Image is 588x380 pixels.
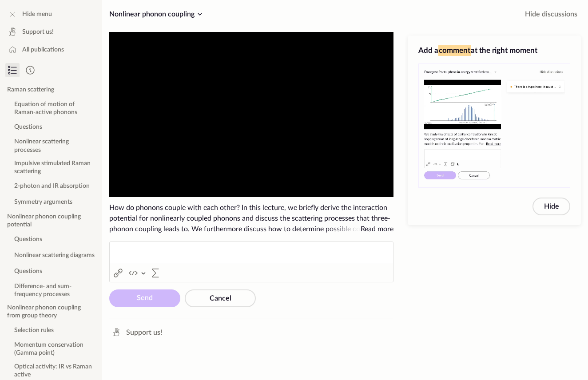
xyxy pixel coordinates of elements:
a: Support us! [107,325,166,340]
h3: Add a at the right moment [418,45,570,56]
button: Nonlinear phonon coupling [106,7,209,21]
span: Send [137,294,153,301]
span: Hide menu [22,10,52,19]
button: Cancel [185,289,256,307]
button: Hide [532,198,570,215]
span: Hide discussions [525,9,577,20]
span: Read more [361,226,393,233]
span: comment [438,45,471,56]
span: Support us! [126,327,162,338]
span: Support us! [22,28,54,36]
span: All publications [22,45,64,54]
span: How do phonons couple with each other? In this lecture, we briefly derive the interaction potenti... [109,202,393,234]
span: Nonlinear phonon coupling [109,11,195,18]
button: Send [109,289,180,307]
span: Cancel [210,295,231,302]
